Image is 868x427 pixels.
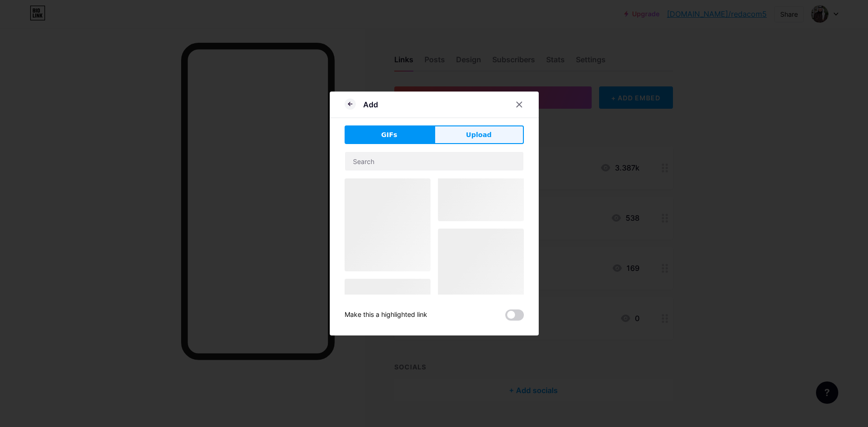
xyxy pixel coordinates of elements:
div: Add [363,99,378,110]
button: GIFs [345,125,434,144]
span: Upload [466,130,491,140]
div: Make this a highlighted link [345,309,427,321]
button: Upload [434,125,524,144]
span: GIFs [381,130,398,140]
input: Search [345,152,523,171]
